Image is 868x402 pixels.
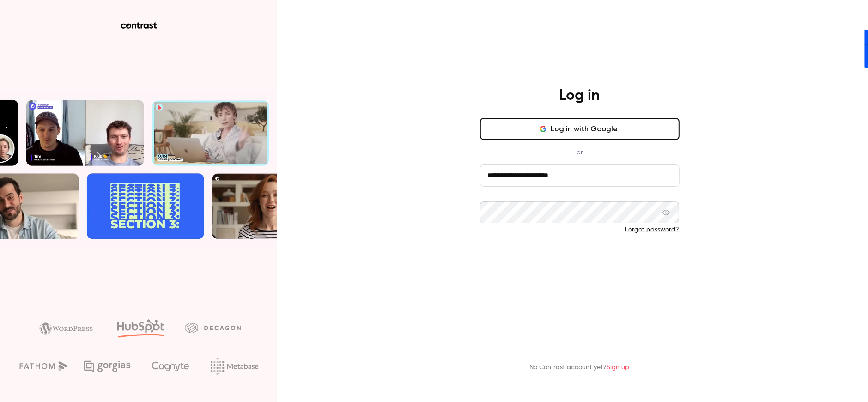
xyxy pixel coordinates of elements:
[480,118,680,140] button: Log in with Google
[607,364,630,371] a: Sign up
[185,323,241,333] img: decagon
[559,86,600,105] h4: Log in
[480,249,680,271] button: Log in
[530,363,630,372] p: No Contrast account yet?
[572,147,587,157] span: or
[625,226,680,233] a: Forgot password?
